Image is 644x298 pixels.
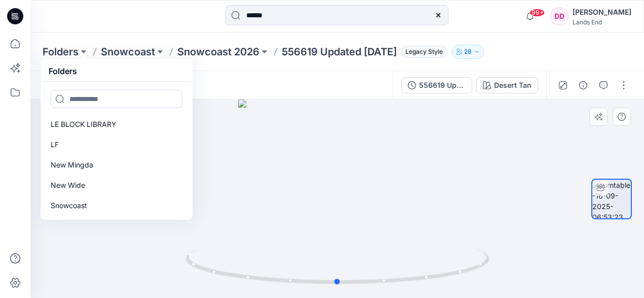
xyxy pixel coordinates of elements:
[282,45,397,59] p: 556619 Updated [DATE]
[575,77,591,93] button: Details
[43,45,79,59] a: Folders
[529,9,545,17] span: 99+
[45,175,188,195] a: New Wide
[476,77,538,93] button: Desert Tan
[401,77,472,93] button: 556619 Updated [DATE]
[51,159,93,171] p: New Mingda
[573,6,631,18] div: [PERSON_NAME]
[494,80,532,91] div: Desert Tan
[45,135,188,155] a: LF
[573,18,631,26] div: Lands End
[550,7,569,25] div: DD
[51,139,59,151] p: LF
[419,80,466,91] div: 556619 Updated 16SEP
[101,45,155,59] a: Snowcoast
[451,45,484,59] button: 28
[43,61,83,81] h5: Folders
[592,180,631,218] img: turntable-16-09-2025-06:53:23
[45,155,188,175] a: New Mingda
[177,45,259,59] a: Snowcoast 2026
[45,114,188,135] a: LE BLOCK LIBRARY
[51,179,85,191] p: New Wide
[397,45,447,59] button: Legacy Style
[51,118,117,130] p: LE BLOCK LIBRARY
[401,46,447,58] span: Legacy Style
[45,195,188,216] a: Snowcoast
[464,46,472,57] p: 28
[51,200,87,212] p: Snowcoast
